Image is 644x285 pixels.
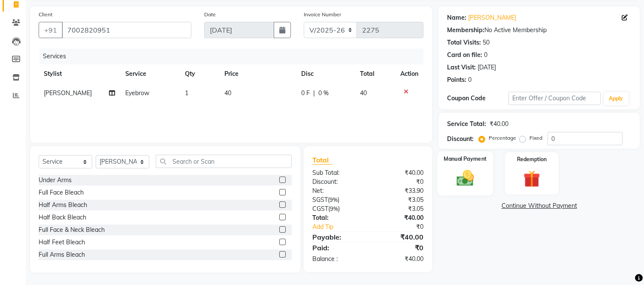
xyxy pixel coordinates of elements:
div: Full Face Bleach [39,188,84,197]
div: Service Total: [447,120,486,129]
div: 50 [483,38,490,47]
div: Balance : [306,255,368,264]
div: Net: [306,186,368,195]
div: Discount: [306,177,368,186]
span: [PERSON_NAME] [44,89,92,97]
div: 0 [484,51,487,60]
th: Stylist [39,64,121,84]
div: Total Visits: [447,38,481,47]
div: Payable: [306,232,368,242]
input: Search by Name/Mobile/Email/Code [62,22,191,38]
th: Disc [296,64,355,84]
div: Full Arms Bleach [39,250,85,259]
div: ₹40.00 [368,213,430,222]
div: Discount: [447,135,474,144]
div: Half Back Bleach [39,213,86,222]
span: 40 [360,89,367,97]
label: Manual Payment [444,155,487,163]
span: | [313,89,315,98]
label: Invoice Number [304,11,341,18]
span: 40 [224,89,231,97]
div: Name: [447,13,466,22]
span: Eyebrow [126,89,150,97]
div: ₹40.00 [490,120,508,129]
th: Total [355,64,396,84]
div: Total: [306,213,368,222]
div: ₹40.00 [368,232,430,242]
th: Price [219,64,296,84]
span: 0 % [318,89,329,98]
div: ₹3.05 [368,195,430,204]
th: Service [121,64,180,84]
span: 0 F [301,89,310,98]
label: Redemption [517,156,547,163]
div: Half Arms Bleach [39,201,87,210]
div: ₹3.05 [368,204,430,213]
a: Add Tip [306,222,378,231]
img: _gift.svg [518,168,545,189]
div: ( ) [306,195,368,204]
div: ₹40.00 [368,168,430,177]
div: Half Feet Bleach [39,238,85,247]
button: Apply [604,92,629,105]
div: 0 [468,75,472,84]
div: ₹0 [368,177,430,186]
label: Percentage [489,134,516,142]
input: Enter Offer / Coupon Code [508,92,600,105]
div: Paid: [306,243,368,253]
a: [PERSON_NAME] [468,13,516,22]
th: Qty [180,64,219,84]
button: +91 [39,22,63,38]
div: Full Face & Neck Bleach [39,225,105,234]
div: ₹0 [378,222,430,231]
span: 9% [330,205,338,212]
div: No Active Membership [447,26,631,35]
label: Fixed [529,134,542,142]
span: SGST [312,196,328,204]
input: Search or Scan [156,155,292,168]
img: _cash.svg [451,168,480,189]
div: ( ) [306,204,368,213]
th: Action [395,64,423,84]
span: CGST [312,205,328,213]
span: 9% [330,196,338,203]
div: Services [39,48,430,64]
label: Date [204,11,216,18]
div: ₹40.00 [368,255,430,264]
div: Coupon Code [447,94,508,103]
a: Continue Without Payment [440,201,638,210]
div: Membership: [447,26,484,35]
div: Under Arms [39,176,72,185]
div: Card on file: [447,51,482,60]
div: Points: [447,75,466,84]
div: Last Visit: [447,63,476,72]
label: Client [39,11,52,18]
span: 1 [185,89,188,97]
div: ₹0 [368,243,430,253]
div: ₹33.90 [368,186,430,195]
div: [DATE] [478,63,496,72]
div: Sub Total: [306,168,368,177]
span: Total [312,156,332,165]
